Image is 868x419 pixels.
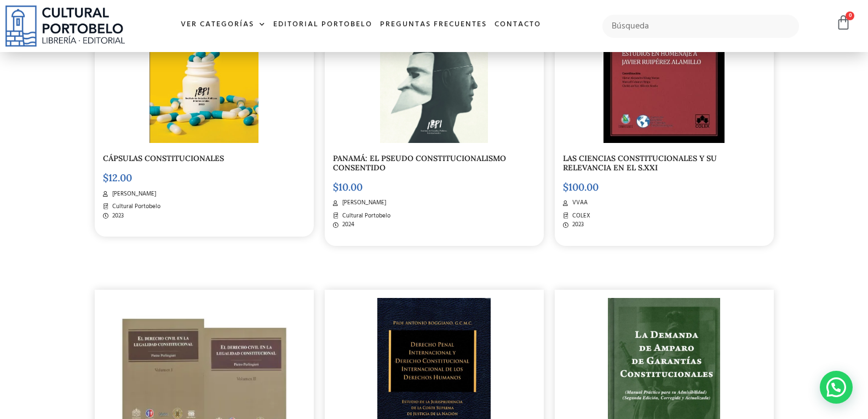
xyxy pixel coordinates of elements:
[110,211,124,221] span: 2023
[340,220,354,229] span: 2024
[602,15,799,38] input: Búsqueda
[103,153,224,163] a: CÁPSULAS CONSTITUCIONALES
[333,181,363,193] bdi: 10.00
[570,211,590,221] span: COLEX
[110,202,160,211] span: Cultural Portobelo
[269,13,376,37] a: Editorial Portobelo
[491,13,545,37] a: Contacto
[376,13,491,37] a: Preguntas frecuentes
[340,211,390,221] span: Cultural Portobelo
[563,181,599,193] bdi: 100.00
[333,153,506,173] a: PANAMÁ: EL PSEUDO CONSTITUCIONALISMO CONSENTIDO
[110,190,156,199] span: [PERSON_NAME]
[563,153,717,173] a: LAS CIENCIAS CONSTITUCIONALES Y SU RELEVANCIA EN EL S.XXI
[177,13,269,37] a: Ver Categorías
[103,171,132,184] bdi: 12.00
[836,15,851,31] a: 0
[570,220,584,229] span: 2023
[846,12,854,20] span: 0
[563,181,568,193] span: $
[570,198,588,208] span: VVAA
[103,171,108,184] span: $
[333,181,338,193] span: $
[340,198,386,208] span: [PERSON_NAME]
